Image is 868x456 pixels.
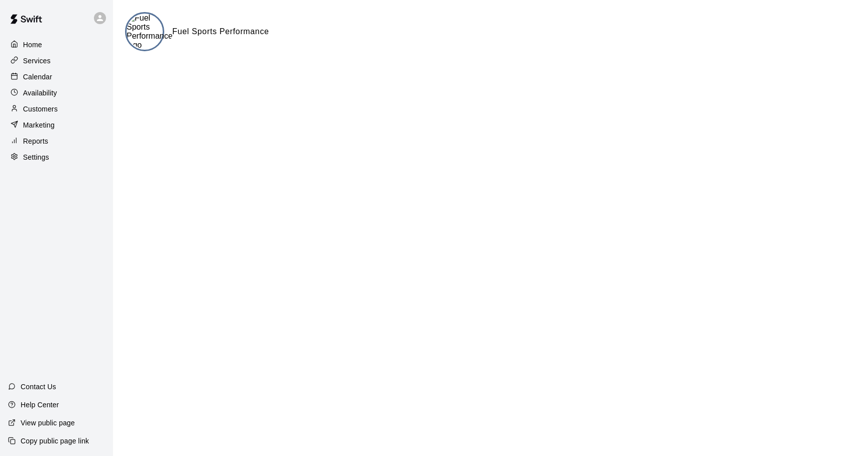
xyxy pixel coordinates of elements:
[8,118,105,133] a: Marketing
[8,69,105,84] a: Calendar
[8,134,105,149] a: Reports
[23,72,52,82] p: Calendar
[23,136,48,146] p: Reports
[8,101,105,117] a: Customers
[23,120,55,130] p: Marketing
[127,14,173,50] img: Fuel Sports Performance logo
[21,436,89,446] p: Copy public page link
[21,382,56,392] p: Contact Us
[8,85,105,100] a: Availability
[23,152,49,162] p: Settings
[8,37,105,52] a: Home
[23,88,57,98] p: Availability
[172,25,269,38] h6: Fuel Sports Performance
[21,418,75,428] p: View public page
[21,400,59,410] p: Help Center
[23,56,51,66] p: Services
[8,150,105,165] a: Settings
[23,104,58,114] p: Customers
[8,53,105,68] a: Services
[23,40,42,50] p: Home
